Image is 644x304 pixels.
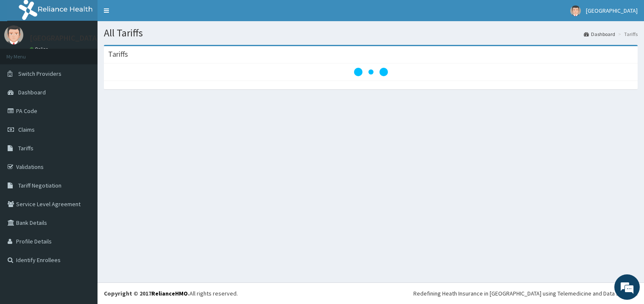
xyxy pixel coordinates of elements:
h1: All Tariffs [104,28,638,39]
span: Tariffs [18,144,33,152]
span: Dashboard [18,88,46,96]
footer: All rights reserved. [98,282,644,304]
span: Switch Providers [18,70,61,77]
img: User Image [4,25,23,44]
strong: Copyright © 2017 . [104,290,190,297]
span: [GEOGRAPHIC_DATA] [586,7,638,14]
img: User Image [570,6,581,16]
h3: Tariffs [108,50,128,58]
div: Redefining Heath Insurance in [GEOGRAPHIC_DATA] using Telemedicine and Data Science! [413,289,638,298]
a: Online [30,46,50,52]
span: Tariff Negotiation [18,182,61,189]
span: Claims [18,126,35,133]
li: Tariffs [616,30,638,38]
p: [GEOGRAPHIC_DATA] [30,34,100,42]
svg: audio-loading [354,55,388,89]
a: RelianceHMO [151,290,188,297]
a: Dashboard [584,30,615,38]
